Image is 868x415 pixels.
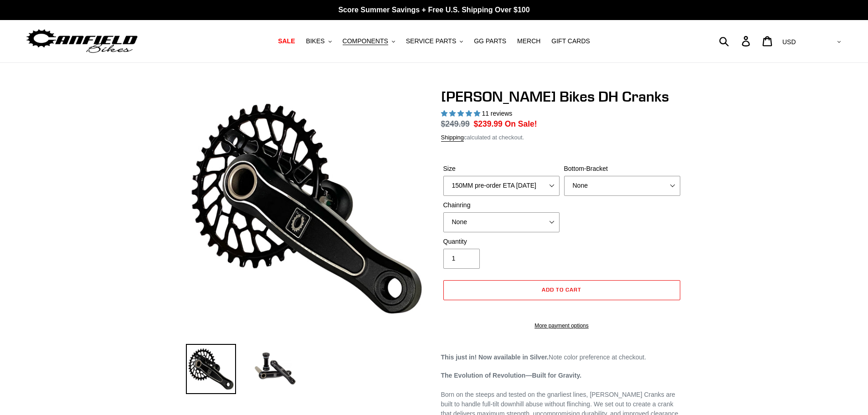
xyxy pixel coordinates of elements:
[338,35,400,47] button: COMPONENTS
[443,200,560,210] label: Chainring
[443,237,560,246] label: Quantity
[188,90,426,328] img: Canfield Bikes DH Cranks
[443,280,680,300] button: Add to cart
[441,119,470,128] s: $249.99
[474,37,506,45] span: GG PARTS
[441,88,683,105] h1: [PERSON_NAME] Bikes DH Cranks
[25,27,139,56] img: Canfield Bikes
[441,133,683,142] div: calculated at checkout.
[250,344,300,394] img: Load image into Gallery viewer, Canfield Bikes DH Cranks
[401,35,467,47] button: SERVICE PARTS
[441,110,482,117] span: 4.91 stars
[474,119,503,128] span: $239.99
[306,37,324,45] span: BIKES
[343,37,388,45] span: COMPONENTS
[406,37,456,45] span: SERVICE PARTS
[278,37,295,45] span: SALE
[513,35,545,47] a: MERCH
[443,164,560,174] label: Size
[443,322,680,330] a: More payment options
[441,354,549,361] strong: This just in! Now available in Silver.
[186,344,236,394] img: Load image into Gallery viewer, Canfield Bikes DH Cranks
[469,35,511,47] a: GG PARTS
[724,31,747,51] input: Search
[441,353,683,362] p: Note color preference at checkout.
[551,37,590,45] span: GIFT CARDS
[441,134,464,142] a: Shipping
[482,110,512,117] span: 11 reviews
[301,35,336,47] button: BIKES
[505,118,537,130] span: On Sale!
[542,286,581,293] span: Add to cart
[273,35,299,47] a: SALE
[547,35,595,47] a: GIFT CARDS
[564,164,680,174] label: Bottom-Bracket
[441,372,582,379] strong: The Evolution of Revolution—Built for Gravity.
[517,37,540,45] span: MERCH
